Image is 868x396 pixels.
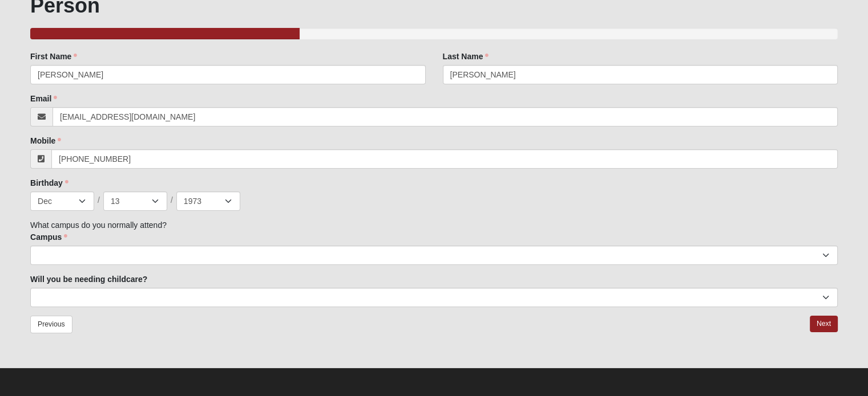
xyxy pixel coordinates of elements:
label: Will you be needing childcare? [30,273,147,285]
label: Last Name [443,51,489,62]
div: What campus do you normally attend? [30,51,838,307]
a: Previous [30,316,72,333]
a: Next [810,316,838,332]
label: First Name [30,51,77,62]
label: Email [30,93,57,104]
label: Campus [30,231,67,243]
span: / [98,194,100,207]
span: / [171,194,173,207]
label: Birthday [30,177,68,189]
label: Mobile [30,135,61,146]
